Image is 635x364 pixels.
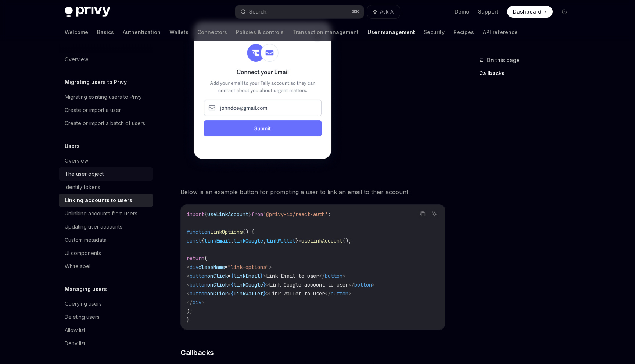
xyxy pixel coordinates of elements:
[263,281,266,288] span: }
[367,5,400,18] button: Ask AI
[301,237,342,244] span: useLinkAccount
[260,273,263,279] span: }
[193,299,201,306] span: div
[235,5,364,18] button: Search...⌘K
[59,297,153,310] a: Querying users
[507,6,553,18] a: Dashboard
[263,237,266,244] span: ,
[231,281,234,288] span: {
[293,23,359,41] a: Transaction management
[243,229,254,235] span: () {
[65,92,142,101] div: Migrating existing users to Privy
[228,290,231,297] span: =
[331,290,348,297] span: button
[207,290,228,297] span: onClick
[180,11,345,175] img: Sample prompt to link a user's email after they have logged in
[59,220,153,233] a: Updating user accounts
[65,142,80,150] h5: Users
[187,255,204,262] span: return
[65,119,145,128] div: Create or import a batch of users
[65,196,132,205] div: Linking accounts to users
[187,237,201,244] span: const
[59,324,153,337] a: Allow list
[187,317,190,323] span: }
[187,273,190,279] span: <
[187,281,190,288] span: <
[65,55,88,64] div: Overview
[65,299,102,308] div: Querying users
[248,211,251,218] span: }
[187,229,210,235] span: function
[169,23,189,41] a: Wallets
[190,281,207,288] span: button
[266,281,269,288] span: >
[210,229,243,235] span: LinkOptions
[559,6,570,18] button: Toggle dark mode
[266,237,295,244] span: linkWallet
[354,281,372,288] span: button
[207,281,228,288] span: onClick
[59,103,153,117] a: Create or import a user
[367,23,415,41] a: User management
[59,154,153,167] a: Overview
[269,281,348,288] span: Link Google account to user
[263,290,266,297] span: }
[424,23,445,41] a: Security
[187,264,190,270] span: <
[228,281,231,288] span: =
[342,237,351,244] span: ();
[234,290,263,297] span: linkWallet
[190,273,207,279] span: button
[269,290,325,297] span: Link Wallet to user
[97,23,114,41] a: Basics
[201,299,204,306] span: >
[266,290,269,297] span: >
[418,209,427,219] button: Copy the contents from the code block
[59,90,153,103] a: Migrating existing users to Privy
[187,290,190,297] span: <
[231,273,234,279] span: {
[234,281,263,288] span: linkGoogle
[65,339,85,348] div: Deny list
[204,255,207,262] span: (
[207,273,228,279] span: onClick
[59,337,153,350] a: Deny list
[65,313,100,321] div: Deleting users
[59,117,153,130] a: Create or import a batch of users
[430,209,439,219] button: Ask AI
[65,249,101,258] div: UI components
[65,326,85,335] div: Allow list
[380,8,395,15] span: Ask AI
[455,8,469,15] a: Demo
[236,23,284,41] a: Policies & controls
[328,211,331,218] span: ;
[197,23,227,41] a: Connectors
[59,247,153,260] a: UI components
[249,7,270,16] div: Search...
[234,237,263,244] span: linkGoogle
[325,290,331,297] span: </
[234,273,260,279] span: linkEmail
[65,7,110,17] img: dark logo
[207,211,248,218] span: useLinkAccount
[187,308,193,314] span: );
[487,56,520,65] span: On this page
[65,222,122,231] div: Updating user accounts
[319,273,325,279] span: </
[59,233,153,247] a: Custom metadata
[65,156,88,165] div: Overview
[59,167,153,181] a: The user object
[352,9,359,15] span: ⌘ K
[348,290,351,297] span: >
[123,23,161,41] a: Authentication
[325,273,342,279] span: button
[65,236,107,244] div: Custom metadata
[348,281,354,288] span: </
[65,183,100,192] div: Identity tokens
[251,211,263,218] span: from
[65,78,127,87] h5: Migrating users to Privy
[187,299,193,306] span: </
[187,211,204,218] span: import
[180,347,214,358] span: Callbacks
[59,260,153,273] a: Whitelabel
